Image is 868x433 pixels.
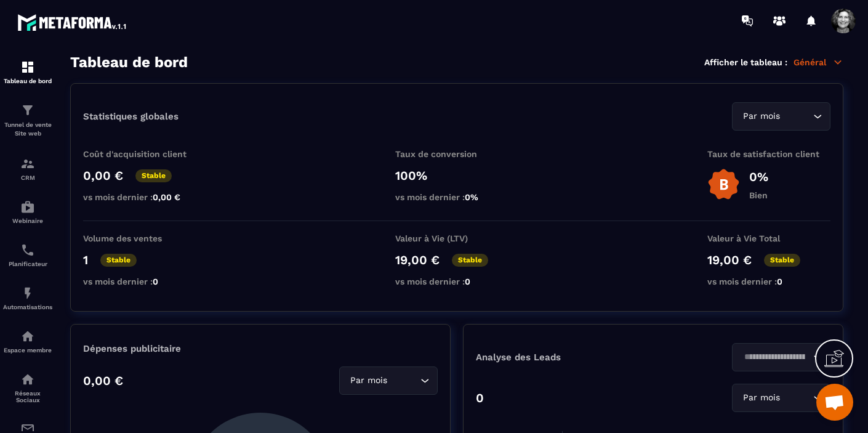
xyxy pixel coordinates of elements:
img: logo [17,11,128,33]
p: 0% [749,169,768,184]
p: Taux de satisfaction client [707,149,830,159]
p: Stable [764,254,800,267]
img: scheduler [20,243,35,257]
span: 0% [465,192,478,202]
p: Taux de conversion [395,149,518,159]
p: Général [794,57,843,68]
p: Stable [135,169,172,182]
a: schedulerschedulerPlanificateur [3,233,52,277]
span: Par mois [347,374,390,387]
p: 1 [83,253,88,267]
img: automations [20,286,35,301]
span: 0 [777,277,782,286]
p: vs mois dernier : [395,192,518,202]
input: Search for option [782,391,810,405]
img: automations [20,329,35,344]
img: social-network [20,372,35,387]
a: automationsautomationsWebinaire [3,190,52,233]
span: 0,00 € [153,192,180,202]
div: Search for option [339,366,438,395]
img: formation [20,156,35,171]
p: Espace membre [3,347,52,354]
p: Webinaire [3,217,52,224]
input: Search for option [782,110,810,123]
a: formationformationTunnel de vente Site web [3,94,52,147]
div: Search for option [732,102,830,131]
a: automationsautomationsAutomatisations [3,277,52,320]
img: formation [20,103,35,118]
img: formation [20,60,35,75]
p: Volume des ventes [83,233,206,243]
p: Statistiques globales [83,111,179,122]
p: CRM [3,174,52,181]
a: formationformationCRM [3,147,52,190]
p: Analyse des Leads [476,352,653,363]
p: vs mois dernier : [707,277,830,286]
span: 0 [465,277,470,286]
p: 0,00 € [83,373,123,388]
input: Search for option [390,374,417,387]
p: Valeur à Vie Total [707,233,830,243]
p: Tableau de bord [3,78,52,84]
a: automationsautomationsEspace membre [3,320,52,363]
p: vs mois dernier : [395,277,518,286]
img: automations [20,200,35,214]
p: 100% [395,168,518,183]
a: social-networksocial-networkRéseaux Sociaux [3,363,52,413]
span: Par mois [740,110,782,123]
img: b-badge-o.b3b20ee6.svg [707,168,740,201]
p: Réseaux Sociaux [3,390,52,403]
p: Stable [452,254,488,267]
p: Bien [749,190,768,200]
p: Dépenses publicitaire [83,343,438,354]
span: Par mois [740,391,782,405]
p: Afficher le tableau : [704,57,787,67]
span: 0 [153,277,158,286]
p: Coût d'acquisition client [83,149,206,159]
p: Stable [100,254,137,267]
div: Search for option [732,384,830,412]
h3: Tableau de bord [70,54,188,71]
p: vs mois dernier : [83,277,206,286]
p: Tunnel de vente Site web [3,121,52,138]
p: 19,00 € [707,253,752,267]
p: Automatisations [3,304,52,310]
p: Valeur à Vie (LTV) [395,233,518,243]
p: 19,00 € [395,253,440,267]
p: Planificateur [3,261,52,267]
div: Search for option [732,343,830,371]
p: vs mois dernier : [83,192,206,202]
input: Search for option [740,350,810,364]
div: Ouvrir le chat [816,384,853,421]
p: 0 [476,391,484,405]
p: 0,00 € [83,168,123,183]
a: formationformationTableau de bord [3,51,52,94]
